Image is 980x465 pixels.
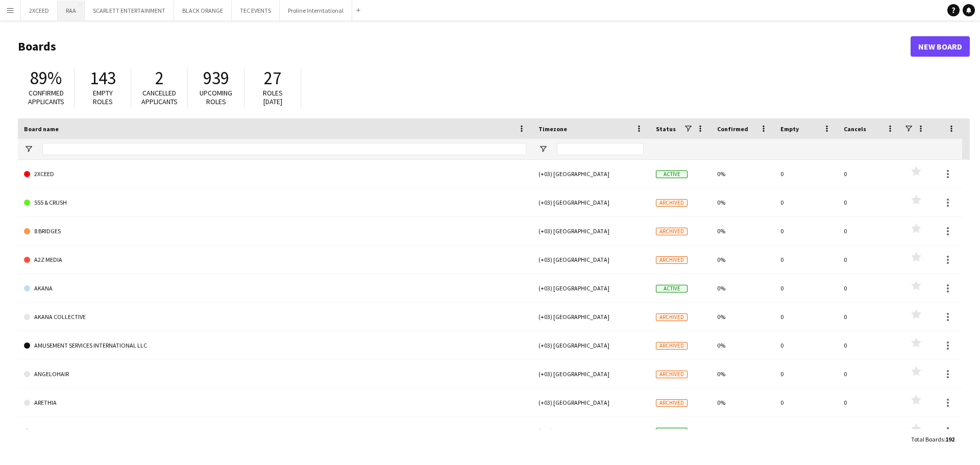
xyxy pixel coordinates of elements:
div: : [911,429,954,449]
div: (+03) [GEOGRAPHIC_DATA] [532,360,650,388]
div: 0% [711,188,774,216]
a: Arts & Idea [24,417,526,446]
div: 0% [711,388,774,417]
div: 0 [838,188,901,216]
div: 0% [711,303,774,331]
button: 2XCEED [21,1,58,20]
span: Archived [656,228,688,235]
div: 0 [838,160,901,188]
div: 0 [774,417,838,445]
div: 0 [838,274,901,302]
a: A2Z MEDIA [24,246,526,274]
div: (+03) [GEOGRAPHIC_DATA] [532,417,650,445]
div: 0 [774,217,838,245]
div: 0 [774,160,838,188]
a: 8 BRIDGES [24,217,526,246]
div: 0 [838,246,901,274]
h1: Boards [18,39,911,54]
span: 939 [203,67,229,89]
span: Active [656,428,688,435]
span: 2 [155,67,164,89]
div: 0% [711,274,774,302]
div: (+03) [GEOGRAPHIC_DATA] [532,388,650,417]
div: 0% [711,360,774,388]
div: (+03) [GEOGRAPHIC_DATA] [532,246,650,274]
div: 0 [774,246,838,274]
div: (+03) [GEOGRAPHIC_DATA] [532,303,650,331]
span: Active [656,285,688,292]
div: (+03) [GEOGRAPHIC_DATA] [532,160,650,188]
span: Confirmed [717,125,748,133]
span: Board name [24,125,59,133]
div: (+03) [GEOGRAPHIC_DATA] [532,217,650,245]
input: Timezone Filter Input [557,143,644,155]
a: ANGELOHAIR [24,360,526,388]
a: 2XCEED [24,160,526,188]
div: 0% [711,331,774,359]
span: Upcoming roles [200,88,232,106]
span: Archived [656,256,688,264]
div: 0 [774,360,838,388]
div: 0 [774,388,838,417]
div: 0 [774,331,838,359]
span: Roles [DATE] [263,88,283,106]
button: BLACK ORANGE [174,1,232,20]
div: (+03) [GEOGRAPHIC_DATA] [532,274,650,302]
div: 0 [774,303,838,331]
a: AKANA COLLECTIVE [24,303,526,331]
span: 89% [30,67,62,89]
span: Archived [656,371,688,378]
span: Total Boards [911,435,944,443]
span: Status [656,125,676,133]
button: Open Filter Menu [24,144,33,154]
button: Proline Interntational [280,1,352,20]
div: 0 [838,417,901,445]
span: Archived [656,313,688,321]
span: Timezone [538,125,567,133]
div: 0% [711,217,774,245]
a: AMUSEMENT SERVICES INTERNATIONAL LLC [24,331,526,360]
a: 555 & CRUSH [24,188,526,217]
span: Active [656,170,688,178]
span: Archived [656,342,688,350]
div: 0 [774,188,838,216]
div: 0 [838,331,901,359]
div: 0 [838,360,901,388]
span: Confirmed applicants [28,88,64,106]
a: New Board [911,36,970,57]
button: TEC EVENTS [232,1,280,20]
div: 0% [711,160,774,188]
div: 0 [838,303,901,331]
span: 143 [90,67,116,89]
div: 100% [711,417,774,445]
div: 0 [838,388,901,417]
div: 0 [774,274,838,302]
button: RAA [58,1,85,20]
div: 0% [711,246,774,274]
span: Empty roles [93,88,113,106]
input: Board name Filter Input [42,143,526,155]
a: AKANA [24,274,526,303]
a: ARETHIA [24,388,526,417]
span: Archived [656,199,688,207]
span: 27 [264,67,281,89]
span: Archived [656,399,688,407]
span: Empty [780,125,799,133]
span: Cancelled applicants [141,88,178,106]
span: Cancels [844,125,866,133]
div: 0 [838,217,901,245]
div: (+03) [GEOGRAPHIC_DATA] [532,188,650,216]
button: SCARLETT ENTERTAINMENT [85,1,174,20]
div: (+03) [GEOGRAPHIC_DATA] [532,331,650,359]
span: 192 [945,435,954,443]
button: Open Filter Menu [538,144,548,154]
